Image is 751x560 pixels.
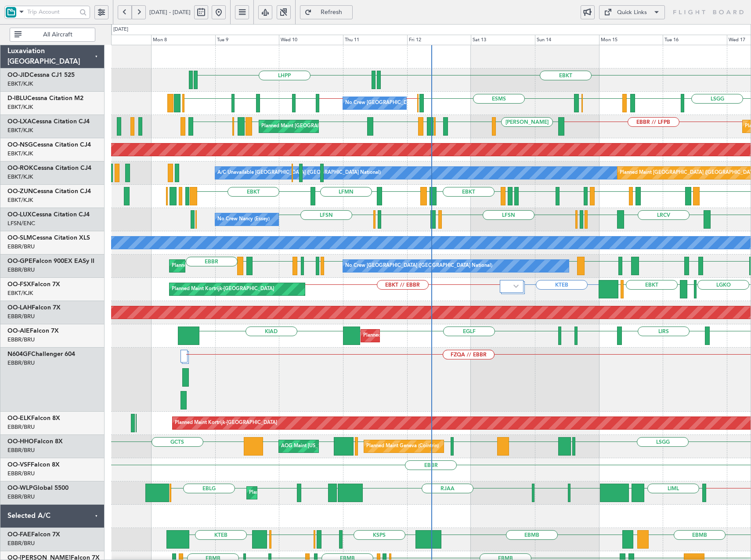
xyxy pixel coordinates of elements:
[366,440,439,453] div: Planned Maint Geneva (Cointrin)
[7,188,33,194] span: OO-ZUN
[7,470,35,477] a: EBBR/BRU
[7,173,33,181] a: EBKT/KJK
[10,28,95,42] button: All Aircraft
[7,142,91,148] a: OO-NSGCessna Citation CJ4
[7,328,30,334] span: OO-AIE
[7,446,35,454] a: EBBR/BRU
[7,235,32,241] span: OO-SLM
[7,289,33,297] a: EBKT/KJK
[7,118,32,125] span: OO-LXA
[261,120,420,133] div: Planned Maint [GEOGRAPHIC_DATA] ([GEOGRAPHIC_DATA] National)
[7,493,35,501] a: EBBR/BRU
[7,95,27,101] span: D-IBLU
[7,485,69,491] a: OO-WLPGlobal 5500
[7,243,35,251] a: EBBR/BRU
[7,539,35,547] a: EBBR/BRU
[7,258,94,264] a: OO-GPEFalcon 900EX EASy II
[407,35,471,45] div: Fri 12
[7,165,91,171] a: OO-ROKCessna Citation CJ4
[23,32,92,38] span: All Aircraft
[281,440,387,453] div: AOG Maint [US_STATE] ([GEOGRAPHIC_DATA])
[7,415,31,421] span: OO-ELK
[345,259,492,273] div: No Crew [GEOGRAPHIC_DATA] ([GEOGRAPHIC_DATA] National)
[7,351,31,357] span: N604GF
[217,166,381,179] div: A/C Unavailable [GEOGRAPHIC_DATA] ([GEOGRAPHIC_DATA] National)
[7,80,33,88] a: EBKT/KJK
[7,72,75,78] a: OO-JIDCessna CJ1 525
[175,416,277,430] div: Planned Maint Kortrijk-[GEOGRAPHIC_DATA]
[7,485,33,491] span: OO-WLP
[279,35,343,45] div: Wed 10
[7,462,31,468] span: OO-VSF
[300,5,353,19] button: Refresh
[343,35,407,45] div: Thu 11
[363,329,502,342] div: Planned Maint [GEOGRAPHIC_DATA] ([GEOGRAPHIC_DATA])
[172,283,274,296] div: Planned Maint Kortrijk-[GEOGRAPHIC_DATA]
[7,142,33,148] span: OO-NSG
[7,438,63,445] a: OO-HHOFalcon 8X
[599,35,663,45] div: Mon 15
[7,531,60,538] a: OO-FAEFalcon 7X
[513,284,519,288] img: arrow-gray.svg
[113,26,128,33] div: [DATE]
[7,196,33,204] a: EBKT/KJK
[151,35,215,45] div: Mon 8
[7,165,33,171] span: OO-ROK
[7,281,31,287] span: OO-FSX
[7,351,75,357] a: N604GFChallenger 604
[7,415,60,421] a: OO-ELKFalcon 8X
[7,258,32,264] span: OO-GPE
[27,5,77,18] input: Trip Account
[7,212,90,218] a: OO-LUXCessna Citation CJ4
[535,35,599,45] div: Sun 14
[7,103,33,111] a: EBKT/KJK
[7,305,61,311] a: OO-LAHFalcon 7X
[7,266,35,274] a: EBBR/BRU
[7,126,33,134] a: EBKT/KJK
[7,305,32,311] span: OO-LAH
[663,35,727,45] div: Tue 16
[149,8,191,16] span: [DATE] - [DATE]
[172,259,331,273] div: Planned Maint [GEOGRAPHIC_DATA] ([GEOGRAPHIC_DATA] National)
[7,118,90,125] a: OO-LXACessna Citation CJ4
[7,188,91,194] a: OO-ZUNCessna Citation CJ4
[7,235,90,241] a: OO-SLMCessna Citation XLS
[7,359,35,367] a: EBBR/BRU
[471,35,535,45] div: Sat 13
[217,213,270,226] div: No Crew Nancy (Essey)
[7,438,34,445] span: OO-HHO
[249,486,295,499] div: Planned Maint Liege
[215,35,279,45] div: Tue 9
[7,462,60,468] a: OO-VSFFalcon 8X
[7,72,29,78] span: OO-JID
[7,328,59,334] a: OO-AIEFalcon 7X
[7,423,35,431] a: EBBR/BRU
[7,212,32,218] span: OO-LUX
[7,95,83,101] a: D-IBLUCessna Citation M2
[345,97,492,110] div: No Crew [GEOGRAPHIC_DATA] ([GEOGRAPHIC_DATA] National)
[7,281,60,287] a: OO-FSXFalcon 7X
[7,150,33,158] a: EBKT/KJK
[599,5,665,19] button: Quick Links
[7,336,35,344] a: EBBR/BRU
[87,35,151,45] div: Sun 7
[314,9,350,15] span: Refresh
[7,219,35,227] a: LFSN/ENC
[617,8,647,17] div: Quick Links
[7,312,35,320] a: EBBR/BRU
[7,531,31,538] span: OO-FAE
